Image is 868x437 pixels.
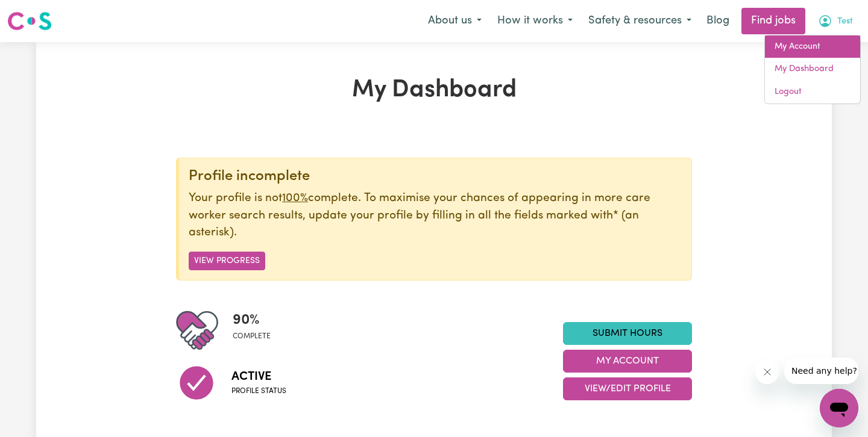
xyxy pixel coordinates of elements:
[489,8,580,34] button: How it works
[765,58,860,81] a: My Dashboard
[231,368,286,386] span: Active
[233,309,280,352] div: Profile completeness: 90%
[176,76,692,105] h1: My Dashboard
[563,350,692,373] button: My Account
[7,10,52,32] img: Careseekers logo
[764,35,861,104] div: My Account
[189,168,682,185] div: Profile incomplete
[563,322,692,345] a: Submit Hours
[820,389,858,427] iframe: Button to launch messaging window
[784,358,858,384] iframe: Message from company
[699,8,737,34] a: Blog
[189,190,682,242] p: Your profile is not complete. To maximise your chances of appearing in more care worker search re...
[233,309,271,331] span: 90 %
[231,386,286,397] span: Profile status
[563,377,692,400] button: View/Edit Profile
[233,331,271,342] span: complete
[741,8,805,34] a: Find jobs
[420,8,489,34] button: About us
[282,193,308,204] u: 100%
[837,15,853,28] span: Test
[580,8,699,34] button: Safety & resources
[189,252,265,270] button: View Progress
[755,360,779,384] iframe: Close message
[7,7,52,35] a: Careseekers logo
[765,81,860,104] a: Logout
[765,36,860,58] a: My Account
[810,8,861,34] button: My Account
